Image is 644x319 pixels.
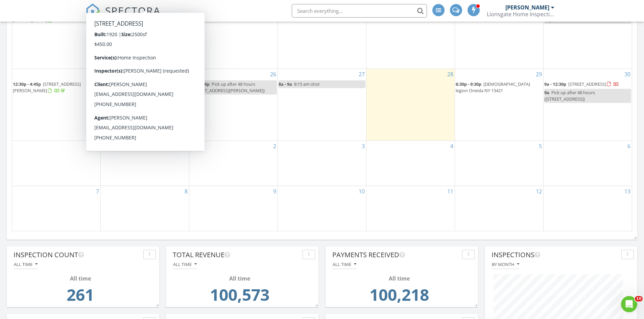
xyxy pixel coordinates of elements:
a: Go to August 27, 2025 [357,69,366,80]
span: [STREET_ADDRESS] [568,81,606,87]
a: Go to September 1, 2025 [183,141,189,152]
a: Go to August 31, 2025 [92,141,100,152]
a: Go to August 26, 2025 [269,69,278,80]
td: Go to September 8, 2025 [101,186,189,231]
a: Go to September 12, 2025 [534,186,543,197]
td: Go to September 1, 2025 [101,140,189,186]
img: The Best Home Inspection Software - Spectora [86,3,100,18]
span: 9a [544,89,549,96]
div: By month [492,262,519,267]
td: Go to August 28, 2025 [366,69,455,140]
div: Payments Received [332,250,459,260]
td: Go to September 3, 2025 [278,140,366,186]
td: Go to September 7, 2025 [12,186,101,231]
a: Go to September 6, 2025 [626,141,632,152]
button: All time [173,260,197,269]
span: [STREET_ADDRESS] [119,81,157,87]
td: 100217.85 [334,283,464,311]
td: 261 [16,283,145,311]
a: 5p - 11p [STREET_ADDRESS] [101,80,188,88]
td: Go to September 11, 2025 [366,186,455,231]
a: Go to September 8, 2025 [183,186,189,197]
td: Go to September 10, 2025 [278,186,366,231]
iframe: Intercom live chat [621,296,637,312]
a: 5p - 11p [STREET_ADDRESS] [101,81,176,87]
span: [DEMOGRAPHIC_DATA] legion Oneida NY 13421 [456,81,530,94]
div: All time [334,274,464,283]
div: Inspections [492,250,619,260]
td: Go to September 13, 2025 [543,186,632,231]
a: Go to September 13, 2025 [623,186,632,197]
td: Go to September 5, 2025 [455,140,543,186]
div: All time [16,274,145,283]
span: 5p - 11p [101,81,117,87]
a: Go to September 4, 2025 [449,141,455,152]
a: Go to August 25, 2025 [180,69,189,80]
div: All time [14,262,38,267]
input: Search everything... [292,4,427,18]
a: Go to September 5, 2025 [538,141,543,152]
a: Go to August 30, 2025 [623,69,632,80]
td: Go to August 27, 2025 [278,69,366,140]
span: Pick up after 48 hours ([STREET_ADDRESS]) [544,89,595,102]
span: 10 [635,296,643,301]
div: [PERSON_NAME] [505,4,549,11]
span: 8:15 am shot [294,81,320,87]
a: Go to September 10, 2025 [357,186,366,197]
a: 9a - 12:30p [STREET_ADDRESS] [544,81,619,87]
a: SPECTORA [86,9,161,23]
a: 12:30p - 4:45p [STREET_ADDRESS][PERSON_NAME] [13,80,100,95]
div: All time [173,262,197,267]
span: 8a - 9a [279,81,292,87]
span: 12:30p - 4:45p [13,81,41,87]
button: By month [492,260,520,269]
a: Go to August 24, 2025 [92,69,100,80]
td: Go to September 4, 2025 [366,140,455,186]
td: Go to August 30, 2025 [543,69,632,140]
div: Inspection Count [14,250,141,260]
a: Go to August 28, 2025 [446,69,455,80]
td: 100572.86 [175,283,304,311]
a: Go to September 11, 2025 [446,186,455,197]
td: Go to September 2, 2025 [189,140,278,186]
div: Total Revenue [173,250,300,260]
div: All time [333,262,356,267]
div: Lionsgate Home Inspections LLC [487,11,554,18]
button: All time [332,260,357,269]
span: 5:30p - 6p [190,81,210,87]
td: Go to August 31, 2025 [12,140,101,186]
td: Go to August 29, 2025 [455,69,543,140]
a: 6:30p - 9:30p [DEMOGRAPHIC_DATA] legion Oneida NY 13421 [456,81,530,94]
a: 9a - 12:30p [STREET_ADDRESS] [544,80,631,88]
div: All time [175,274,304,283]
td: Go to August 25, 2025 [101,69,189,140]
span: SPECTORA [105,3,161,18]
td: Go to September 12, 2025 [455,186,543,231]
td: Go to August 24, 2025 [12,69,101,140]
td: Go to August 26, 2025 [189,69,278,140]
a: Go to September 7, 2025 [95,186,100,197]
span: Pick up after 48 hours ([STREET_ADDRESS][PERSON_NAME]) [190,81,265,94]
a: Go to September 2, 2025 [272,141,278,152]
a: 6:30p - 9:30p [DEMOGRAPHIC_DATA] legion Oneida NY 13421 [456,80,543,95]
td: Go to September 6, 2025 [543,140,632,186]
a: 12:30p - 4:45p [STREET_ADDRESS][PERSON_NAME] [13,81,81,94]
a: Go to September 3, 2025 [360,141,366,152]
a: Go to August 29, 2025 [534,69,543,80]
a: Go to September 9, 2025 [272,186,278,197]
td: Go to September 9, 2025 [189,186,278,231]
span: 6:30p - 9:30p [456,81,481,87]
button: All time [14,260,38,269]
span: 9a - 12:30p [544,81,566,87]
span: [STREET_ADDRESS][PERSON_NAME] [13,81,81,94]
